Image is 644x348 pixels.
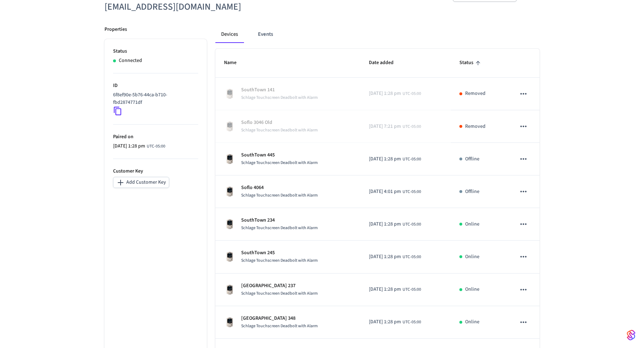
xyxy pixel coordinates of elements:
[402,189,421,195] span: UTC-05:00
[147,143,165,150] span: UTC-05:00
[369,155,421,163] div: America/Bogota
[252,26,279,43] button: Events
[465,123,486,130] p: Removed
[241,225,318,231] span: Schlage Touchscreen Deadbolt with Alarm
[241,151,318,159] p: SouthTown 445
[369,188,401,195] span: [DATE] 4:01 pm
[465,221,479,228] p: Online
[369,286,421,293] div: America/Bogota
[224,284,235,295] img: Schlage Sense Smart Deadbolt with Camelot Trim, Front
[465,90,486,97] p: Removed
[369,188,421,195] div: America/Bogota
[369,221,421,228] div: America/Bogota
[402,319,421,325] span: UTC-05:00
[241,323,318,329] span: Schlage Touchscreen Deadbolt with Alarm
[224,251,235,262] img: Schlage Sense Smart Deadbolt with Camelot Trim, Front
[224,57,246,68] span: Name
[215,26,244,43] button: Devices
[369,318,401,326] span: [DATE] 1:28 pm
[241,249,318,257] p: SouthTown 245
[113,177,169,188] button: Add Customer Key
[465,188,479,195] p: Offline
[113,48,198,55] p: Status
[369,253,421,261] div: America/Bogota
[402,254,421,260] span: UTC-05:00
[241,192,318,198] span: Schlage Touchscreen Deadbolt with Alarm
[113,168,198,175] p: Customer Key
[224,121,235,132] img: Schlage Sense Smart Deadbolt with Camelot Trim, Front
[369,123,401,130] span: [DATE] 7:21 pm
[402,286,421,293] span: UTC-05:00
[104,26,127,33] p: Properties
[224,153,235,165] img: Schlage Sense Smart Deadbolt with Camelot Trim, Front
[224,316,235,328] img: Schlage Sense Smart Deadbolt with Camelot Trim, Front
[241,119,318,126] p: Soflo 3046 Old
[402,124,421,130] span: UTC-05:00
[119,57,142,64] p: Connected
[113,133,198,141] p: Paired on
[369,123,421,130] div: America/Bogota
[113,142,165,150] div: America/Bogota
[241,315,318,322] p: [GEOGRAPHIC_DATA] 348
[369,155,401,163] span: [DATE] 1:28 pm
[224,218,235,230] img: Schlage Sense Smart Deadbolt with Camelot Trim, Front
[402,91,421,97] span: UTC-05:00
[113,82,198,90] p: ID
[369,286,401,293] span: [DATE] 1:28 pm
[241,282,318,290] p: [GEOGRAPHIC_DATA] 237
[241,95,318,101] span: Schlage Touchscreen Deadbolt with Alarm
[241,290,318,296] span: Schlage Touchscreen Deadbolt with Alarm
[465,286,479,293] p: Online
[113,91,195,106] p: 6f8ef90e-5b76-44ca-b710-fbd2874771df
[241,127,318,133] span: Schlage Touchscreen Deadbolt with Alarm
[241,257,318,264] span: Schlage Touchscreen Deadbolt with Alarm
[224,88,235,100] img: Schlage Sense Smart Deadbolt with Camelot Trim, Front
[113,142,145,150] span: [DATE] 1:28 pm
[369,90,421,97] div: America/Bogota
[459,57,483,68] span: Status
[465,318,479,326] p: Online
[402,221,421,228] span: UTC-05:00
[215,26,540,43] div: connected account tabs
[241,217,318,224] p: SouthTown 234
[369,90,401,97] span: [DATE] 1:28 pm
[241,160,318,166] span: Schlage Touchscreen Deadbolt with Alarm
[369,253,401,261] span: [DATE] 1:28 pm
[241,184,318,192] p: Soflo 4064
[369,221,401,228] span: [DATE] 1:28 pm
[627,329,635,341] img: SeamLogoGradient.69752ec5.svg
[402,156,421,163] span: UTC-05:00
[224,186,235,197] img: Schlage Sense Smart Deadbolt with Camelot Trim, Front
[465,253,479,261] p: Online
[369,318,421,326] div: America/Bogota
[369,57,403,68] span: Date added
[465,155,479,163] p: Offline
[241,86,318,94] p: SouthTown 141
